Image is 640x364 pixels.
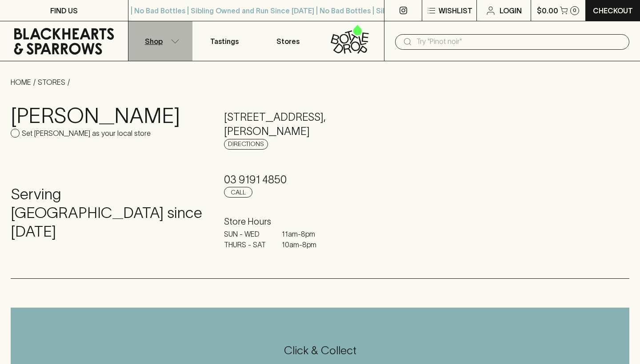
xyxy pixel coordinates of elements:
p: 10am - 8pm [282,239,326,250]
p: Stores [276,36,300,47]
p: Set [PERSON_NAME] as your local store [22,128,151,138]
a: STORES [38,78,65,86]
h4: Serving [GEOGRAPHIC_DATA] since [DATE] [11,185,203,241]
p: SUN - WED [224,229,268,239]
a: Call [224,187,252,198]
a: Stores [256,21,320,61]
h5: Click & Collect [11,343,629,358]
h5: [STREET_ADDRESS] , [PERSON_NAME] [224,110,416,138]
p: FIND US [50,5,78,16]
h5: 03 9191 4850 [224,173,416,187]
p: Tastings [210,36,239,47]
p: 11am - 8pm [282,229,326,239]
p: Checkout [593,5,633,16]
p: THURS - SAT [224,239,268,250]
input: Try "Pinot noir" [416,35,622,49]
button: Shop [128,21,192,61]
a: Directions [224,139,268,150]
h3: [PERSON_NAME] [11,103,203,128]
h6: Store Hours [224,214,416,229]
a: HOME [11,78,31,86]
p: $0.00 [537,5,558,16]
p: Wishlist [439,5,472,16]
p: Login [500,5,522,16]
a: Tastings [192,21,256,61]
p: 0 [573,8,576,13]
p: Shop [145,36,163,47]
